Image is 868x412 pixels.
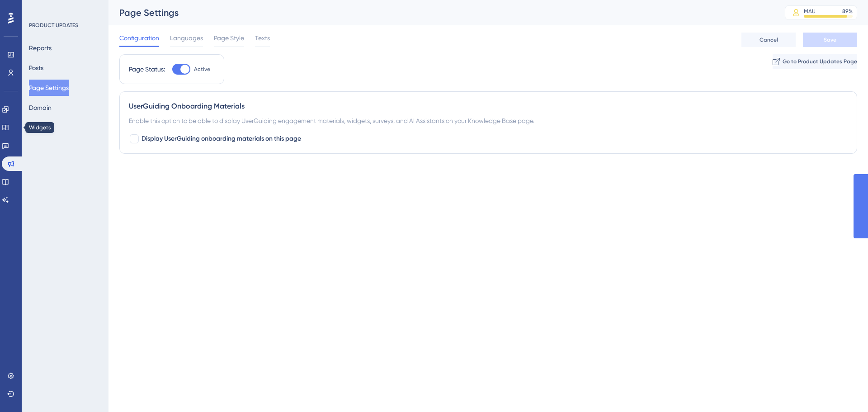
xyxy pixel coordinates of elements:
[741,33,796,47] button: Cancel
[170,33,203,43] span: Languages
[783,58,857,65] span: Go to Product Updates Page
[842,8,853,15] div: 89 %
[119,33,159,43] span: Configuration
[29,60,43,76] button: Posts
[29,119,49,136] button: Access
[194,66,210,73] span: Active
[142,133,301,144] span: Display UserGuiding onboarding materials on this page
[129,64,165,75] div: Page Status:
[803,33,857,47] button: Save
[129,115,848,126] div: Enable this option to be able to display UserGuiding engagement materials, widgets, surveys, and ...
[29,99,52,116] button: Domain
[129,101,848,112] div: UserGuiding Onboarding Materials
[29,40,52,56] button: Reports
[773,54,857,69] button: Go to Product Updates Page
[759,36,778,43] span: Cancel
[804,8,816,15] div: MAU
[255,33,270,43] span: Texts
[214,33,244,43] span: Page Style
[824,36,836,43] span: Save
[830,376,857,403] iframe: UserGuiding AI Assistant Launcher
[119,6,762,19] div: Page Settings
[29,80,69,96] button: Page Settings
[29,22,78,29] div: PRODUCT UPDATES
